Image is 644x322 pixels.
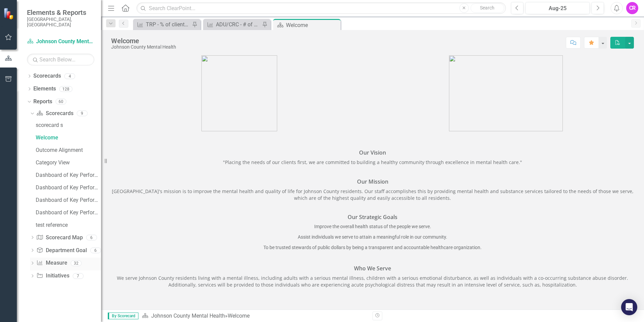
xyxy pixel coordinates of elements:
span: Elements & Reports [27,8,94,17]
a: Dashboard of Key Performance Indicators-Annual [34,170,101,181]
div: 7 [73,273,84,279]
div: TRP - % of clients sent by ambulance to the hospital [146,20,190,29]
a: Scorecard Map [36,234,83,242]
div: scorecard s [36,122,101,128]
a: Dashboard of Key Performance Indicators-Monthly [34,182,101,193]
a: Scorecards [33,72,61,80]
a: test reference [34,220,101,231]
div: 4 [64,73,75,79]
a: Scorecards [36,110,73,117]
div: Dashboard of Key Performance Indicators-Quarterly [36,197,101,203]
span: By Scorecard [108,313,138,319]
div: 6 [86,235,97,240]
button: Aug-25 [525,2,590,14]
div: Welcome [286,21,339,29]
div: 32 [71,260,82,266]
input: Search ClearPoint... [136,2,506,14]
div: ADU/CRC - # of clients utilizing transporation services [216,20,260,29]
div: Welcome [111,37,176,45]
a: Measure [36,259,67,267]
div: Welcome [228,313,250,319]
span: [GEOGRAPHIC_DATA]'s mission is to improve the mental health and quality of life for Johnson Count... [112,188,634,201]
div: 60 [56,99,66,105]
strong: Our Strategic Goals [348,213,397,221]
span: To be trusted stewards of public dollars by being a transparent and accountable healthcare organi... [263,245,482,250]
div: test reference [36,222,101,228]
a: Johnson County Mental Health [27,38,94,46]
div: Category View [36,160,101,166]
a: TRP - % of clients sent by ambulance to the hospital [135,20,190,29]
a: Initiatives [36,272,69,280]
span: Search [480,5,494,10]
a: Dashboard of Key Performance Indicators-Quarterly (Copy) [34,207,101,218]
img: ClearPoint Strategy [3,8,15,20]
div: Johnson County Mental Health [111,45,176,50]
a: Johnson County Mental Health [151,313,225,319]
span: Improve the overall health status of the people we serve. [314,224,431,229]
a: Dashboard of Key Performance Indicators-Quarterly [34,195,101,206]
div: Dashboard of Key Performance Indicators-Quarterly (Copy) [36,210,101,216]
strong: Our Vision [359,149,386,156]
a: ADU/CRC - # of clients utilizing transporation services [205,20,260,29]
div: » [142,312,367,320]
span: Assist individuals we serve to attain a meaningful role in our community. [298,234,447,240]
a: Department Goal [36,247,87,254]
a: Elements [33,85,56,93]
strong: Who We Serve [354,265,391,272]
a: Category View [34,157,101,168]
a: Welcome [34,132,101,143]
a: Outcome Alignment [34,145,101,156]
small: [GEOGRAPHIC_DATA], [GEOGRAPHIC_DATA] [27,17,94,28]
a: scorecard s [34,120,101,131]
strong: Our Mission [357,178,388,185]
button: Search [471,3,504,13]
input: Search Below... [27,54,94,65]
div: Dashboard of Key Performance Indicators-Monthly [36,185,101,191]
div: 128 [59,86,72,92]
a: Reports [33,98,52,106]
span: We serve Johnson County residents living with a mental illness, including adults with a serious m... [117,275,628,288]
div: Outcome Alignment [36,147,101,153]
div: 6 [90,247,101,253]
div: 9 [77,111,88,116]
span: "Placing the needs of our clients first, we are committed to building a healthy community through... [223,159,522,165]
div: Welcome [36,135,101,141]
div: Open Intercom Messenger [621,299,637,315]
div: Aug-25 [528,4,587,12]
button: CR [626,2,638,14]
div: Dashboard of Key Performance Indicators-Annual [36,172,101,178]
